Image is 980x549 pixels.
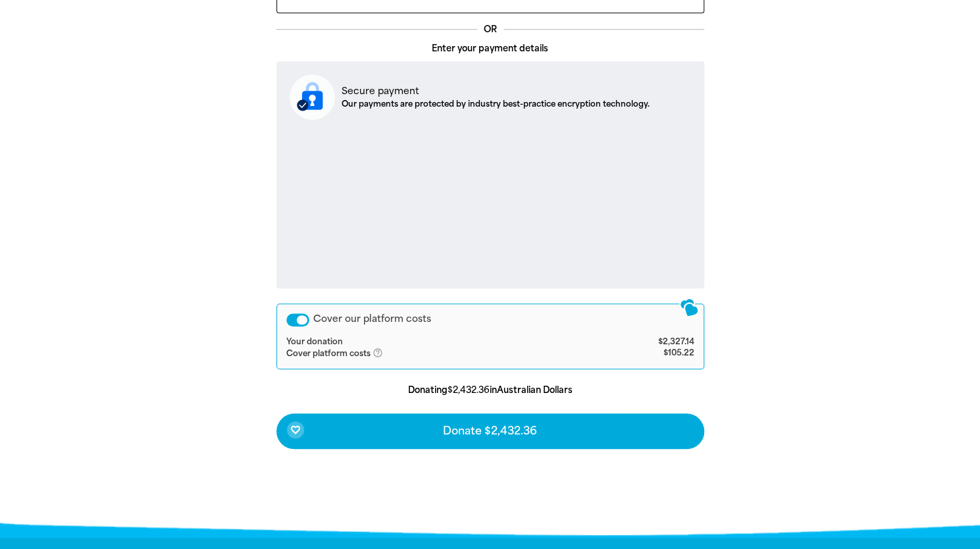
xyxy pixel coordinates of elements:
[448,385,490,395] b: $2,432.36
[276,413,704,449] button: favorite_borderDonate $2,432.36
[477,23,503,36] p: OR
[287,130,694,277] iframe: Secure payment input frame
[342,84,650,98] p: Secure payment
[286,348,584,359] td: Cover platform costs
[286,337,584,348] td: Your donation
[443,426,537,436] span: Donate $2,432.36
[373,348,394,358] i: help_outlined
[286,313,309,327] button: Cover our platform costs
[342,98,650,110] p: Our payments are protected by industry best-practice encryption technology.
[584,348,694,359] td: $105.22
[276,384,704,397] p: Donating in Australian Dollars
[276,42,704,55] p: Enter your payment details
[290,425,301,435] i: favorite_border
[584,337,694,348] td: $2,327.14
